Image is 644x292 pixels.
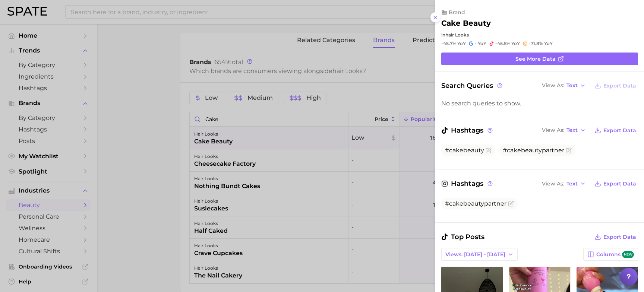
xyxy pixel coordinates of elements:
h2: cake beauty [441,19,491,28]
span: Text [566,83,578,88]
button: Flag as miscategorized or irrelevant [566,147,572,153]
span: #cakebeautypartner [503,147,564,154]
span: Hashtags [441,178,494,189]
button: Export Data [593,178,638,189]
span: -71.8% [529,41,543,46]
span: See more data [515,56,556,62]
span: YoY [457,41,466,47]
span: Views: [DATE] - [DATE] [445,251,505,258]
span: hair looks [445,32,469,38]
button: View AsText [540,126,588,135]
div: No search queries to show. [441,100,638,107]
button: Flag as miscategorized or irrelevant [486,147,492,153]
span: Text [566,182,578,186]
span: #cakebeautypartner [445,200,506,207]
div: in [441,32,638,38]
a: See more data [441,53,638,65]
span: View As [542,182,564,186]
span: - [475,41,477,46]
span: Text [566,128,578,132]
span: View As [542,128,564,132]
button: Views: [DATE] - [DATE] [441,248,518,261]
span: YoY [511,41,520,47]
span: Hashtags [441,125,494,136]
button: View AsText [540,81,588,91]
span: Columns [596,251,634,258]
span: Top Posts [441,232,484,242]
span: YoY [478,41,486,47]
span: View As [542,83,564,88]
button: View AsText [540,179,588,188]
span: #cakebeauty [445,147,484,154]
span: Export Data [603,234,636,240]
span: YoY [544,41,553,47]
button: Flag as miscategorized or irrelevant [508,201,514,207]
button: Export Data [593,80,638,91]
span: brand [449,9,465,16]
button: Export Data [593,125,638,136]
span: Search Queries [441,80,503,91]
button: Columnsnew [583,248,638,261]
span: Export Data [603,83,636,89]
span: -45.7% [441,41,456,46]
span: new [622,251,634,258]
span: -45.5% [495,41,510,46]
button: Export Data [593,232,638,242]
span: Export Data [603,181,636,187]
span: Export Data [603,127,636,134]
